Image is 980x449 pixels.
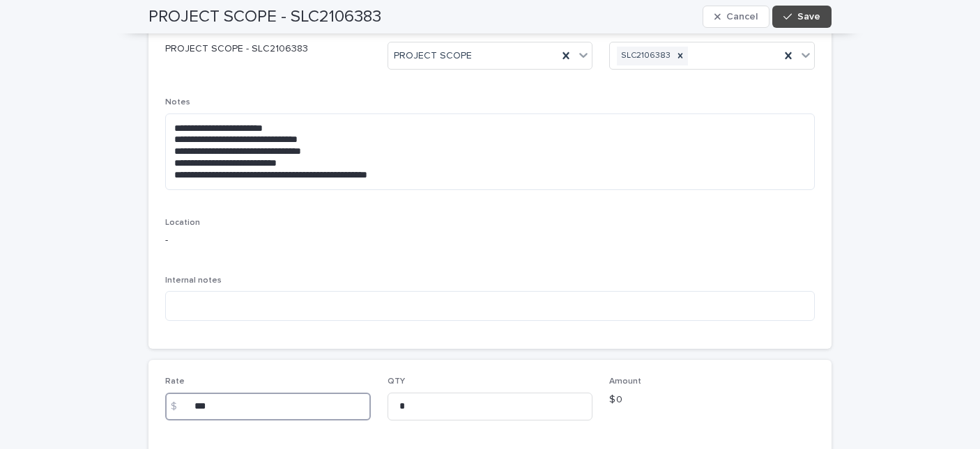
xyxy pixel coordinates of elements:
[617,47,673,65] div: SLC2106383
[609,393,815,407] p: $ 0
[165,27,190,36] span: Name
[772,6,832,28] button: Save
[148,7,381,27] h2: PROJECT SCOPE - SLC2106383
[165,377,185,386] span: Rate
[703,6,770,28] button: Cancel
[726,12,758,22] span: Cancel
[797,12,820,22] span: Save
[165,393,193,420] div: $
[165,233,371,248] p: -
[609,377,641,386] span: Amount
[165,276,222,285] span: Internal notes
[388,377,405,386] span: QTY
[394,49,472,63] span: PROJECT SCOPE
[165,42,371,56] p: PROJECT SCOPE - SLC2106383
[609,27,636,36] span: Orders
[165,98,190,107] span: Notes
[388,27,452,36] span: Product/Service
[165,219,200,227] span: Location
